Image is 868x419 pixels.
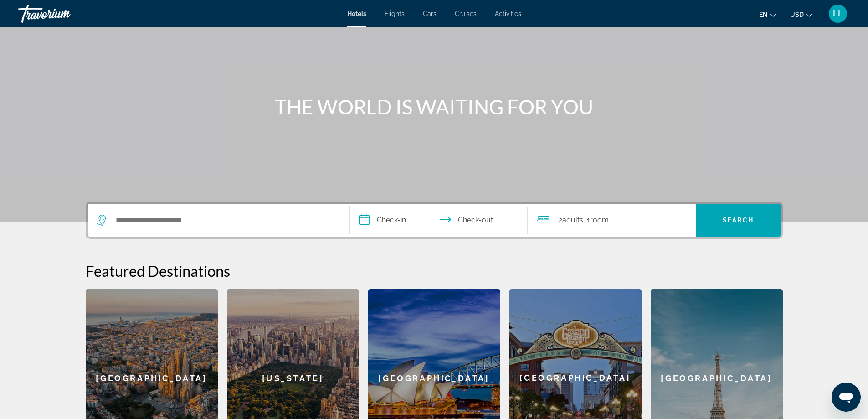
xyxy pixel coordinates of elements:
a: Cars [423,10,437,17]
input: Search hotel destination [115,213,336,227]
a: Travorium [18,2,109,26]
span: Room [590,216,609,224]
a: Cruises [455,10,477,17]
span: USD [790,11,804,18]
h1: THE WORLD IS WAITING FOR YOU [263,95,605,119]
span: Adults [562,216,583,224]
span: en [759,11,768,18]
span: Search [723,217,754,224]
iframe: Poga, lai palaistu ziņojumapmaiņas logu [832,383,861,412]
a: Activities [495,10,521,17]
button: Search [696,204,781,237]
a: Flights [385,10,405,17]
a: Hotels [347,10,366,17]
button: Travelers: 2 adults, 0 children [528,204,696,237]
span: 2 [559,214,583,227]
button: User Menu [826,4,850,23]
button: Change language [759,8,776,21]
button: Change currency [790,8,812,21]
button: Select check in and out date [350,204,528,237]
span: , 1 [583,214,609,227]
div: Search widget [88,204,781,237]
h2: Featured Destinations [86,262,783,280]
span: LL [833,9,843,18]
